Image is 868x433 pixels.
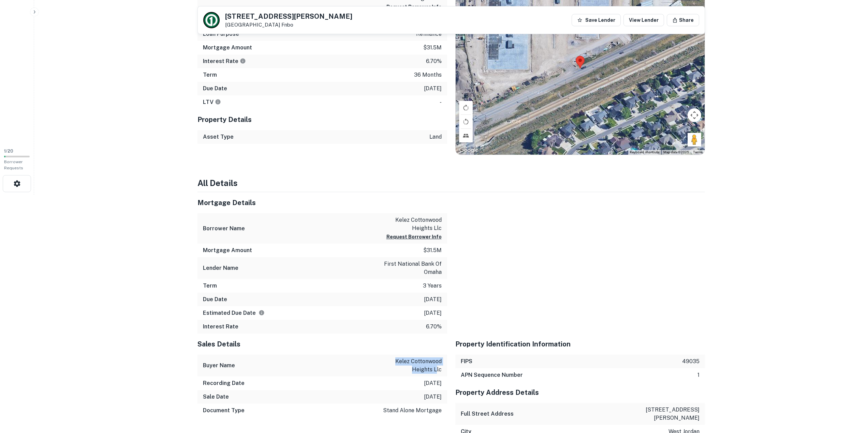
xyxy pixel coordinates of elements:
a: Terms (opens in new tab) [693,150,703,154]
h6: Asset Type [203,133,234,141]
img: Google [457,146,480,155]
h6: Buyer Name [203,361,235,370]
p: 6.70% [426,57,442,65]
p: [GEOGRAPHIC_DATA] [225,22,352,28]
iframe: Chat Widget [834,378,868,411]
h6: Term [203,282,217,290]
h6: Full Street Address [461,410,514,418]
span: 1 / 20 [4,149,13,154]
button: Save Lender [572,14,621,26]
p: [DATE] [424,295,442,304]
h5: Property Identification Information [455,339,705,349]
h6: APN Sequence Number [461,371,523,379]
button: Keyboard shortcuts [630,150,659,155]
h5: [STREET_ADDRESS][PERSON_NAME] [225,13,352,20]
p: - [440,98,442,106]
h6: Term [203,71,217,79]
h6: Due Date [203,84,227,93]
a: Open this area in Google Maps (opens a new window) [457,146,480,155]
p: [DATE] [424,393,442,401]
h5: Property Address Details [455,387,705,398]
svg: The interest rates displayed on the website are for informational purposes only and may be report... [240,58,246,64]
span: Borrower Requests [4,159,23,170]
h6: Estimated Due Date [203,309,265,317]
p: $31.5m [423,44,442,52]
p: 36 months [414,71,442,79]
h6: Mortgage Amount [203,44,252,52]
svg: LTVs displayed on the website are for informational purposes only and may be reported incorrectly... [215,99,221,105]
a: View Lender [623,14,664,26]
h4: All Details [197,177,705,189]
button: Tilt map [459,129,473,142]
p: 3 years [423,282,442,290]
p: land [429,133,442,141]
h6: Lender Name [203,264,238,272]
button: Map camera controls [688,108,701,122]
a: Fnbo [281,22,293,28]
h6: Sale Date [203,393,229,401]
button: Share [667,14,699,26]
h6: Borrower Name [203,225,245,233]
h6: Interest Rate [203,57,246,65]
h5: Property Details [197,114,447,125]
p: [DATE] [424,379,442,387]
h6: Mortgage Amount [203,246,252,254]
button: Rotate map clockwise [459,101,473,114]
h6: Interest Rate [203,323,238,331]
h5: Sales Details [197,339,447,349]
p: kelez cottonwood heights llc [380,357,442,374]
p: first national bank of omaha [380,260,442,276]
svg: Estimate is based on a standard schedule for this type of loan. [259,310,265,316]
button: Request Borrower Info [386,233,442,241]
p: 6.70% [426,323,442,331]
h5: Mortgage Details [197,198,447,208]
button: Request Borrower Info [386,3,442,11]
h6: Document Type [203,406,245,415]
p: 1 [697,371,700,379]
button: Drag Pegman onto the map to open Street View [688,133,701,146]
h6: Recording Date [203,379,245,387]
p: $31.5m [423,246,442,254]
p: kelez cottonwood heights llc [380,216,442,232]
p: [DATE] [424,84,442,93]
h6: LTV [203,98,221,106]
p: [STREET_ADDRESS][PERSON_NAME] [638,406,700,422]
p: [DATE] [424,309,442,317]
p: 49035 [682,357,700,366]
h6: FIPS [461,357,472,366]
span: Map data ©2025 [663,150,689,154]
button: Rotate map counterclockwise [459,115,473,128]
h6: Due Date [203,295,227,304]
p: stand alone mortgage [383,406,442,415]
